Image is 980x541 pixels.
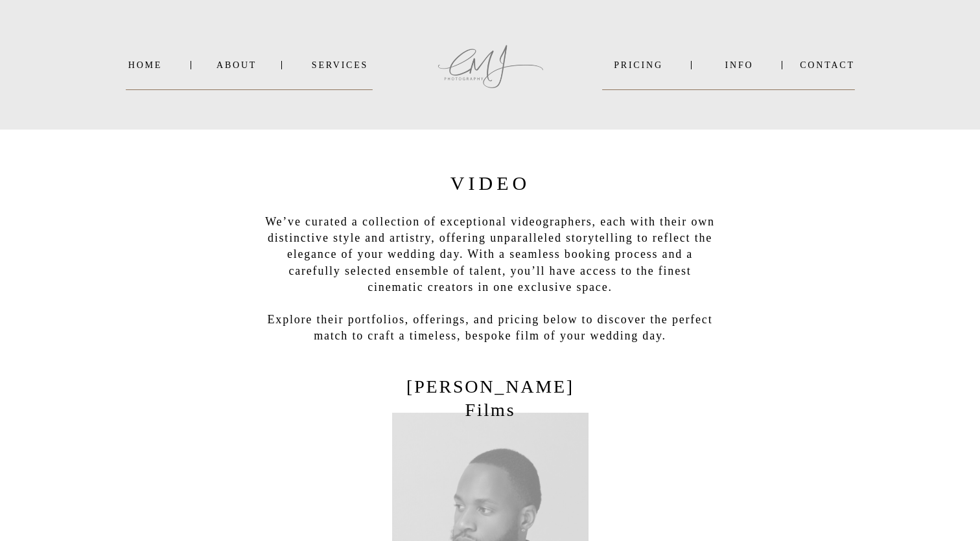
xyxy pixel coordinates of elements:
h2: Video [427,168,554,192]
a: PRICING [602,60,675,70]
a: Contact [800,60,855,70]
a: [PERSON_NAME] Films [389,375,592,408]
p: We’ve curated a collection of exceptional videographers, each with their own distinctive style an... [260,214,720,353]
a: INFO [708,60,771,70]
a: Home [126,60,165,70]
a: About [216,60,255,70]
a: SERVICES [307,60,373,70]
